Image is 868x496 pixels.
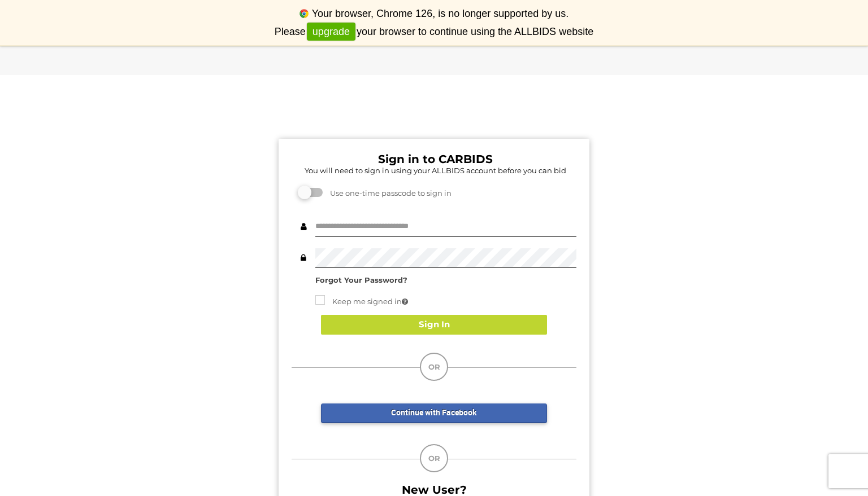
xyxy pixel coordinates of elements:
button: Sign In [321,315,547,335]
div: OR [420,444,448,472]
b: Sign in to CARBIDS [378,152,493,166]
a: Forgot Your Password? [315,275,407,284]
label: Keep me signed in [315,295,408,308]
a: Continue with Facebook [321,403,547,423]
div: OR [420,353,448,381]
a: upgrade [307,23,355,41]
span: Use one-time passcode to sign in [324,188,452,197]
h5: You will need to sign in using your ALLBIDS account before you can bid [294,166,576,174]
